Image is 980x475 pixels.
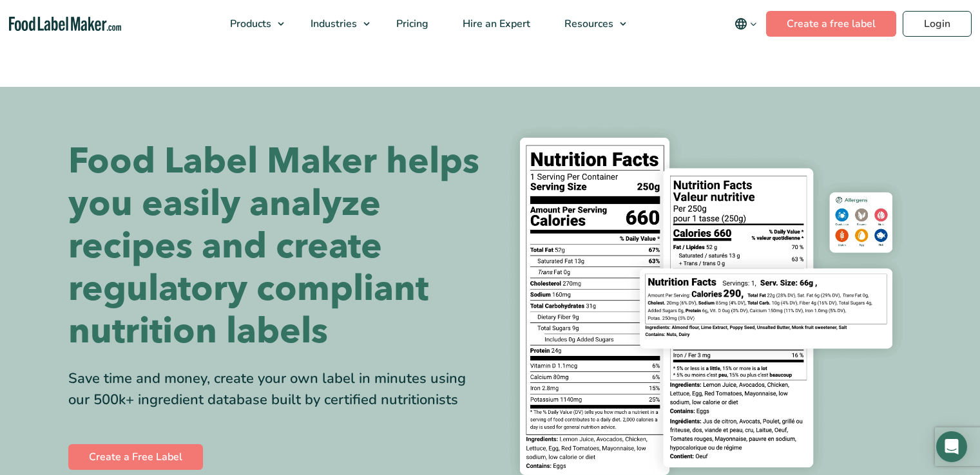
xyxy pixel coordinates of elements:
a: Create a Free Label [68,444,203,470]
div: Save time and money, create your own label in minutes using our 500k+ ingredient database built b... [68,368,481,411]
span: Pricing [392,17,430,31]
div: Open Intercom Messenger [936,431,967,462]
a: Create a free label [766,11,896,37]
a: Login [903,11,972,37]
span: Resources [561,17,615,31]
h1: Food Label Maker helps you easily analyze recipes and create regulatory compliant nutrition labels [68,140,481,353]
span: Hire an Expert [459,17,532,31]
span: Industries [307,17,358,31]
span: Products [226,17,273,31]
